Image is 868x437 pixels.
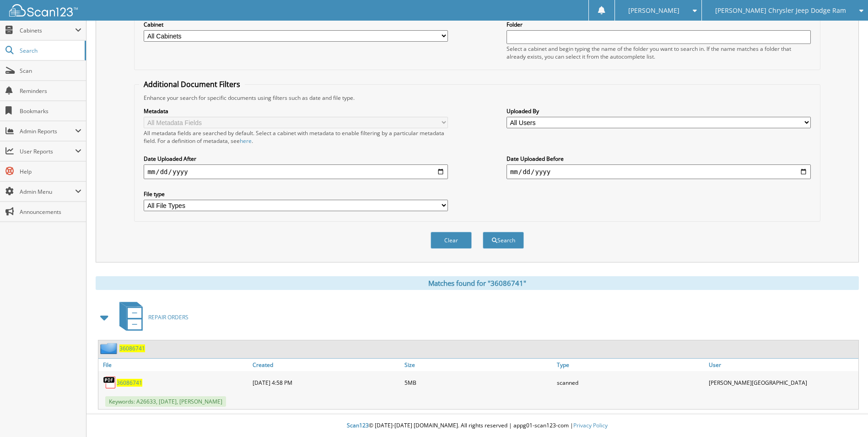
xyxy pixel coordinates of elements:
div: All metadata fields are searched by default. Select a cabinet with metadata to enable filtering b... [144,129,448,145]
a: here [240,137,252,145]
span: Reminders [20,87,81,95]
img: folder2.png [100,343,119,354]
label: Uploaded By [507,107,811,115]
span: [PERSON_NAME] Chrysler Jeep Dodge Ram [715,8,846,13]
div: 5MB [402,373,554,392]
img: scan123-logo-white.svg [9,4,78,16]
button: Clear [431,232,472,249]
span: Help [20,168,81,175]
div: scanned [555,373,706,392]
legend: Additional Document Filters [139,79,245,89]
span: Keywords: A26633, [DATE], [PERSON_NAME] [105,396,226,407]
a: Privacy Policy [573,421,608,429]
a: Type [555,359,706,371]
span: Search [20,47,80,55]
div: Matches found for "36086741" [96,276,859,290]
label: Date Uploaded Before [507,155,811,163]
a: Size [402,359,554,371]
div: Select a cabinet and begin typing the name of the folder you want to search in. If the name match... [507,45,811,60]
button: Search [483,232,524,249]
iframe: Chat Widget [822,393,868,437]
a: 36086741 [119,344,145,352]
a: File [98,359,250,371]
span: Scan123 [347,421,369,429]
span: Admin Menu [20,188,75,196]
span: Scan [20,67,81,75]
div: [PERSON_NAME][GEOGRAPHIC_DATA] [706,373,858,392]
input: start [144,164,448,179]
label: Cabinet [144,21,448,28]
label: Folder [507,21,811,28]
label: Date Uploaded After [144,155,448,163]
span: Admin Reports [20,127,75,135]
a: Created [250,359,402,371]
span: User Reports [20,147,75,155]
div: Enhance your search for specific documents using filters such as date and file type. [139,94,815,102]
span: Bookmarks [20,107,81,115]
input: end [507,164,811,179]
img: PDF.png [103,376,117,389]
label: Metadata [144,107,448,115]
div: © [DATE]-[DATE] [DOMAIN_NAME]. All rights reserved | appg01-scan123-com | [86,415,868,437]
span: Cabinets [20,27,75,34]
span: REPAIR ORDERS [148,313,189,321]
span: [PERSON_NAME] [628,8,679,13]
label: File type [144,190,448,198]
a: 36086741 [117,379,142,387]
div: [DATE] 4:58 PM [250,373,402,392]
span: Announcements [20,208,81,216]
a: REPAIR ORDERS [114,299,189,335]
a: User [706,359,858,371]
